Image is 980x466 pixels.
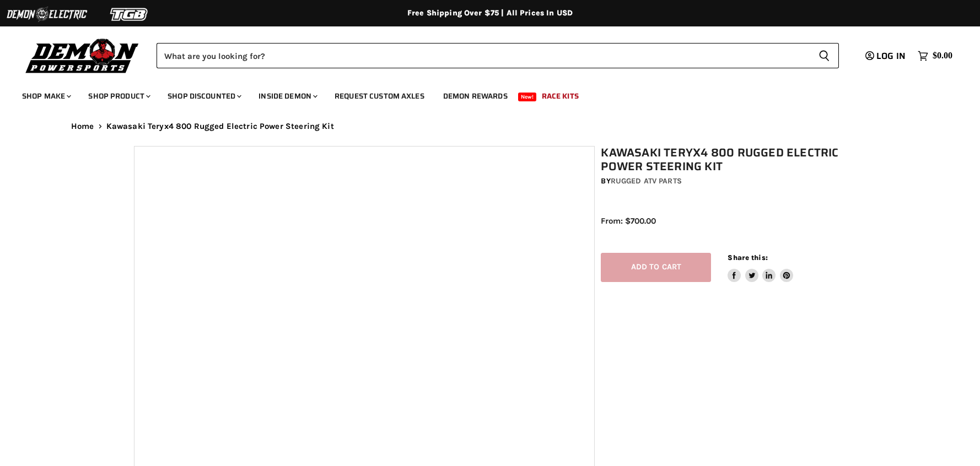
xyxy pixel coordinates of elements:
[157,43,810,68] input: Search
[860,51,912,61] a: Log in
[876,49,906,63] span: Log in
[49,8,931,18] div: Free Shipping Over $75 | All Prices In USD
[601,216,656,226] span: From: $700.00
[728,253,793,282] aside: Share this:
[728,253,767,262] span: Share this:
[534,85,587,107] a: Race Kits
[601,146,852,174] h1: Kawasaki Teryx4 800 Rugged Electric Power Steering Kit
[6,4,88,25] img: Demon Electric Logo 2
[88,4,171,25] img: TGB Logo 2
[326,85,433,107] a: Request Custom Axles
[250,85,324,107] a: Inside Demon
[14,85,78,107] a: Shop Make
[71,122,94,131] a: Home
[22,36,143,75] img: Demon Powersports
[518,93,537,101] span: New!
[106,122,334,131] span: Kawasaki Teryx4 800 Rugged Electric Power Steering Kit
[933,51,952,61] span: $0.00
[157,43,839,68] form: Product
[912,48,958,64] a: $0.00
[810,43,839,68] button: Search
[80,85,157,107] a: Shop Product
[435,85,516,107] a: Demon Rewards
[49,122,931,131] nav: Breadcrumbs
[611,176,682,186] a: Rugged ATV Parts
[159,85,248,107] a: Shop Discounted
[601,175,852,187] div: by
[14,80,950,107] ul: Main menu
